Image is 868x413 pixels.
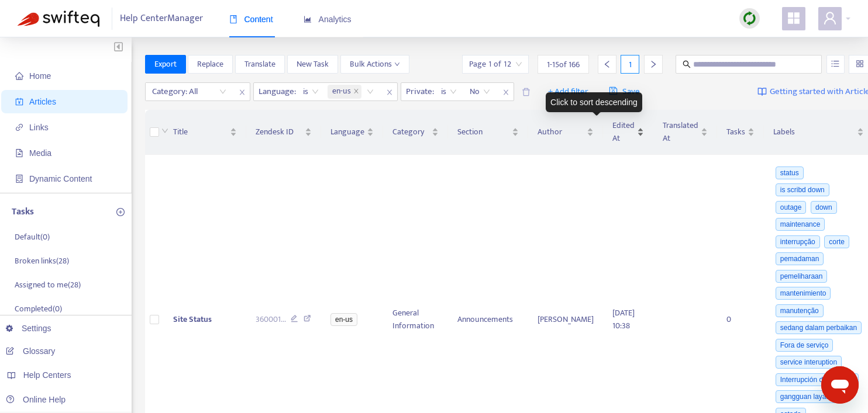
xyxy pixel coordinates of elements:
[726,126,745,138] span: Tasks
[401,83,436,100] span: Private :
[603,60,611,68] span: left
[612,306,635,332] span: [DATE] 10:38
[350,58,400,71] span: Bulk Actions
[821,366,859,404] iframe: Button to launch messaging window
[383,110,448,155] th: Category
[776,373,859,386] span: Interrupción del servicio
[600,82,649,101] button: saveSave
[6,324,51,333] a: Settings
[15,255,69,267] p: Broken links ( 28 )
[12,205,34,219] p: Tasks
[394,61,400,67] span: down
[164,110,246,155] th: Title
[603,110,653,155] th: Edited At
[776,252,824,265] span: pemadaman
[621,55,639,74] div: 1
[609,86,618,95] span: save
[256,126,303,138] span: Zendesk ID
[340,55,409,74] button: Bulk Actionsdown
[229,15,237,23] span: book
[297,58,329,71] span: New Task
[787,11,801,25] span: appstore
[15,98,23,106] span: account-book
[15,279,81,291] p: Assigned to me ( 28 )
[303,83,319,100] span: is
[15,123,23,131] span: link
[29,97,56,106] span: Articles
[116,208,125,216] span: plus-circle
[304,15,352,24] span: Analytics
[823,11,837,25] span: user
[776,183,829,196] span: is scribd down
[498,85,514,99] span: close
[188,55,233,74] button: Replace
[6,395,66,404] a: Online Help
[776,218,825,231] span: maintenance
[15,303,62,315] p: Completed ( 0 )
[392,126,429,138] span: Category
[254,83,298,100] span: Language :
[522,88,531,96] span: delete
[757,87,767,96] img: image-link
[256,313,286,326] span: 360001 ...
[235,55,285,74] button: Translate
[332,85,351,99] span: en-us
[528,110,603,155] th: Author
[773,126,855,138] span: Labels
[161,127,168,134] span: down
[776,321,862,334] span: sedang dalam perbaikan
[29,71,51,81] span: Home
[776,339,833,352] span: Fora de serviço
[382,85,397,99] span: close
[15,149,23,157] span: file-image
[15,72,23,80] span: home
[826,55,845,74] button: unordered-list
[229,15,273,24] span: Content
[776,287,831,300] span: mantenimiento
[23,370,71,380] span: Help Centers
[154,58,177,71] span: Export
[6,346,55,356] a: Glossary
[244,58,275,71] span: Translate
[120,8,203,30] span: Help Center Manager
[321,110,383,155] th: Language
[811,201,837,214] span: down
[15,231,50,243] p: Default ( 0 )
[246,110,322,155] th: Zendesk ID
[173,126,228,138] span: Title
[18,11,99,27] img: Swifteq
[29,174,92,183] span: Dynamic Content
[328,85,361,99] span: en-us
[235,85,250,99] span: close
[287,55,338,74] button: New Task
[663,119,698,145] span: Translated At
[776,356,842,369] span: service interuption
[776,235,820,248] span: interrupção
[612,119,635,145] span: Edited At
[173,313,212,326] span: Site Status
[145,55,186,74] button: Export
[824,235,849,248] span: corte
[653,110,717,155] th: Translated At
[470,83,490,100] span: No
[609,85,640,99] span: Save
[448,110,528,155] th: Section
[683,60,691,68] span: search
[441,83,457,100] span: is
[29,148,51,158] span: Media
[457,126,509,138] span: Section
[831,60,839,68] span: unordered-list
[776,166,804,179] span: status
[546,92,642,112] div: Click to sort descending
[776,390,843,403] span: gangguan layanan
[29,123,49,132] span: Links
[538,126,584,138] span: Author
[330,126,364,138] span: Language
[15,175,23,183] span: container
[776,201,807,214] span: outage
[539,82,597,101] button: + Add filter
[330,313,357,326] span: en-us
[547,58,580,71] span: 1 - 15 of 166
[353,88,359,95] span: close
[649,60,657,68] span: right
